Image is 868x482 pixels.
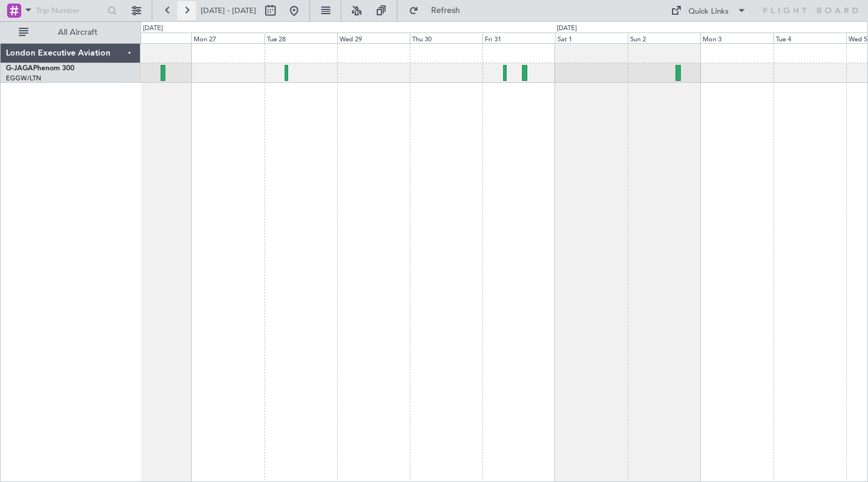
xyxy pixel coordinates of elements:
[337,32,410,43] div: Wed 29
[36,2,104,19] input: Trip Number
[774,32,846,43] div: Tue 4
[688,6,729,18] div: Quick Links
[191,32,264,43] div: Mon 27
[421,6,471,15] span: Refresh
[31,28,125,37] span: All Aircraft
[557,24,577,34] div: [DATE]
[265,32,337,43] div: Tue 28
[201,5,256,16] span: [DATE] - [DATE]
[6,65,33,72] span: G-JAGA
[403,1,474,20] button: Refresh
[13,23,128,42] button: All Aircraft
[119,32,191,43] div: Sun 26
[628,32,700,43] div: Sun 2
[6,65,74,72] a: G-JAGAPhenom 300
[6,74,41,83] a: EGGW/LTN
[700,32,773,43] div: Mon 3
[143,24,163,34] div: [DATE]
[482,32,555,43] div: Fri 31
[665,1,752,20] button: Quick Links
[410,32,482,43] div: Thu 30
[555,32,628,43] div: Sat 1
